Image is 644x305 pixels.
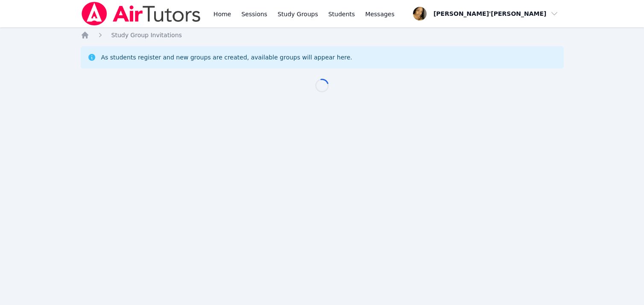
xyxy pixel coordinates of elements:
span: Messages [365,10,395,18]
div: As students register and new groups are created, available groups will appear here. [101,53,352,62]
span: Study Group Invitations [111,32,182,38]
nav: Breadcrumb [81,31,564,39]
a: Study Group Invitations [111,31,182,39]
img: Air Tutors [81,2,202,26]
